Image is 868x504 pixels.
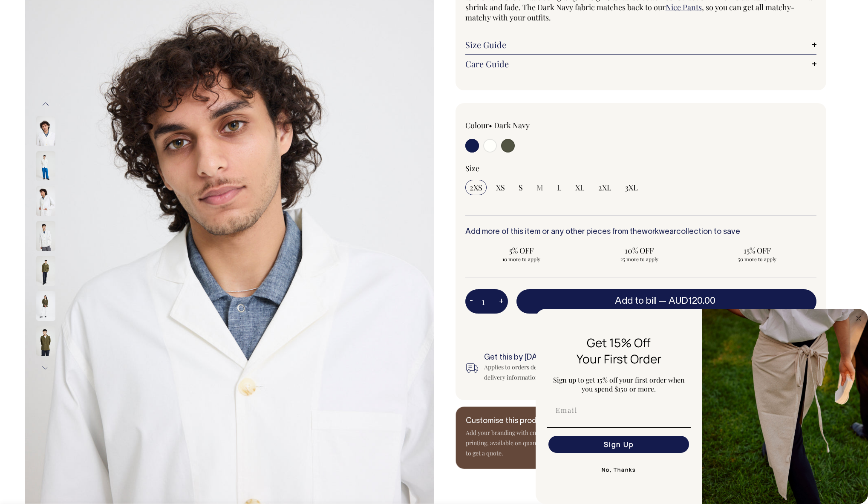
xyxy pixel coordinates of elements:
[465,228,816,236] h6: Add more of this item or any other pieces from the collection to save
[548,402,689,419] input: Email
[621,180,642,195] input: 3XL
[854,313,864,323] button: Close dialog
[39,358,52,377] button: Next
[466,417,602,426] h6: Customise this product
[484,362,657,383] div: Applies to orders delivered in Australian metro areas. For all delivery information, .
[575,182,585,193] span: XL
[489,120,492,130] span: •
[465,243,578,265] input: 5% OFF 10 more to apply
[594,180,616,195] input: 2XL
[465,40,816,50] a: Size Guide
[465,293,477,310] button: -
[39,95,52,114] button: Previous
[548,436,689,453] button: Sign Up
[553,375,685,393] span: Sign up to get 15% off your first order when you spend $150 or more.
[587,334,651,351] span: Get 15% Off
[705,256,810,262] span: 50 more to apply
[496,182,505,193] span: XS
[466,428,602,458] p: Add your branding with embroidery and screen printing, available on quantities over 25. Contact u...
[516,319,816,329] span: Spend AUD350 more to get FREE SHIPPING
[587,256,692,262] span: 25 more to apply
[615,297,657,305] span: Add to bill
[659,297,718,305] span: —
[571,180,589,195] input: XL
[532,180,548,195] input: M
[536,309,868,504] div: FLYOUT Form
[519,182,523,193] span: S
[36,291,55,321] img: olive
[465,120,606,130] div: Colour
[484,354,657,362] h6: Get this by [DATE]
[666,2,702,12] a: Nice Pants
[577,351,661,367] span: Your First Order
[494,120,530,130] label: Dark Navy
[36,116,55,146] img: off-white
[470,256,574,262] span: 10 more to apply
[465,180,487,195] input: 2XS
[465,59,816,69] a: Care Guide
[516,289,816,313] button: Add to bill —AUD120.00
[598,182,611,193] span: 2XL
[705,245,810,256] span: 15% OFF
[642,228,676,236] a: workwear
[514,180,527,195] input: S
[465,2,795,23] span: , so you can get all matchy-matchy with your outfits.
[625,182,638,193] span: 3XL
[702,309,868,504] img: 5e34ad8f-4f05-4173-92a8-ea475ee49ac9.jpeg
[701,243,814,265] input: 15% OFF 50 more to apply
[465,163,816,173] div: Size
[470,245,574,256] span: 5% OFF
[587,245,692,256] span: 10% OFF
[553,180,566,195] input: L
[36,151,55,181] img: off-white
[36,186,55,216] img: off-white
[557,182,562,193] span: L
[492,180,509,195] input: XS
[36,221,55,251] img: off-white
[470,182,482,193] span: 2XS
[583,243,696,265] input: 10% OFF 25 more to apply
[495,293,508,310] button: +
[36,326,55,356] img: olive
[547,461,691,478] button: No, Thanks
[536,182,543,193] span: M
[36,256,55,286] img: olive
[669,297,715,305] span: AUD120.00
